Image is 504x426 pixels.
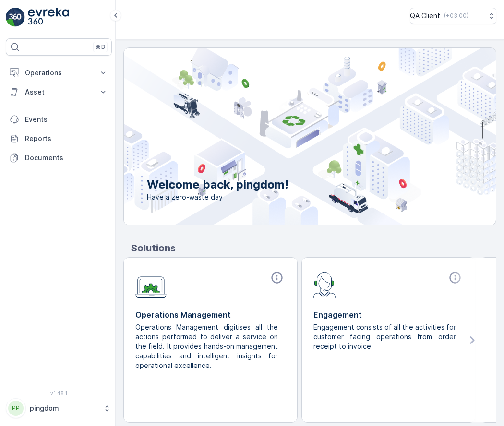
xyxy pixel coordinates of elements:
p: Operations [25,68,93,78]
a: Documents [6,148,112,167]
p: Operations Management digitises all the actions performed to deliver a service on the field. It p... [135,322,278,370]
button: Asset [6,83,112,102]
p: QA Client [410,11,440,21]
a: Reports [6,129,112,148]
p: Asset [25,87,93,97]
p: pingdom [30,403,98,413]
img: logo_light-DOdMpM7g.png [28,8,69,27]
button: PPpingdom [6,398,112,418]
p: ⌘B [96,43,105,51]
p: Operations Management [135,309,286,320]
span: Have a zero-waste day [147,192,288,202]
img: module-icon [135,271,167,298]
a: Events [6,110,112,129]
p: Welcome back, pingdom! [147,177,288,192]
img: logo [6,8,25,27]
img: module-icon [313,271,336,298]
button: Operations [6,63,112,83]
p: Reports [25,134,108,143]
button: QA Client(+03:00) [410,8,496,24]
span: v 1.48.1 [6,390,112,396]
p: Solutions [131,241,496,255]
div: PP [8,401,24,416]
p: Engagement [313,309,464,320]
p: ( +03:00 ) [444,12,468,20]
p: Engagement consists of all the activities for customer facing operations from order receipt to in... [313,322,456,351]
img: city illustration [81,48,496,225]
p: Documents [25,153,108,163]
p: Events [25,115,108,124]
